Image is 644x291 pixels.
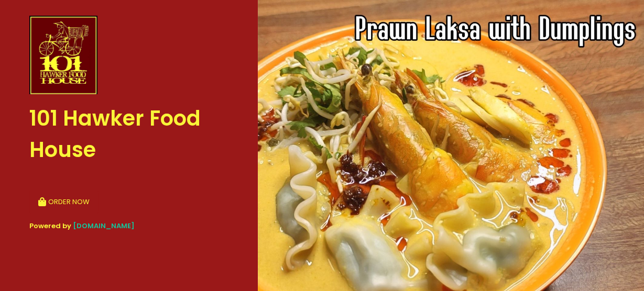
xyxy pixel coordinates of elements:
[73,221,135,231] a: [DOMAIN_NAME]
[29,189,99,215] button: ORDER NOW
[29,16,97,94] img: 101 Hawker Food House
[29,94,228,174] div: 101 Hawker Food House
[29,221,228,231] div: Powered by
